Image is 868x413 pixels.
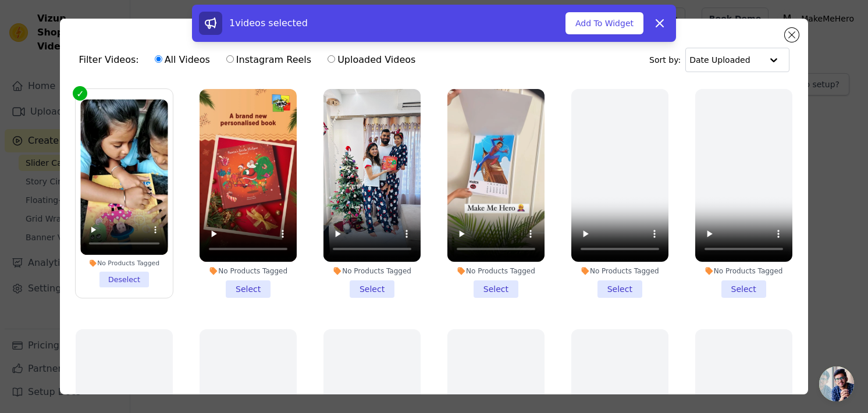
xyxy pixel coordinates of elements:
div: No Products Tagged [323,266,421,276]
div: No Products Tagged [447,266,545,276]
div: No Products Tagged [81,259,168,267]
span: 1 videos selected [229,17,308,29]
label: All Videos [154,52,211,67]
label: Uploaded Videos [327,52,416,67]
label: Instagram Reels [226,52,312,67]
div: Sort by: [649,48,789,72]
a: Open chat [819,366,854,401]
div: No Products Tagged [695,266,792,276]
div: Filter Videos: [79,47,422,73]
button: Add To Widget [565,12,643,34]
div: No Products Tagged [571,266,668,276]
div: No Products Tagged [200,266,297,276]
